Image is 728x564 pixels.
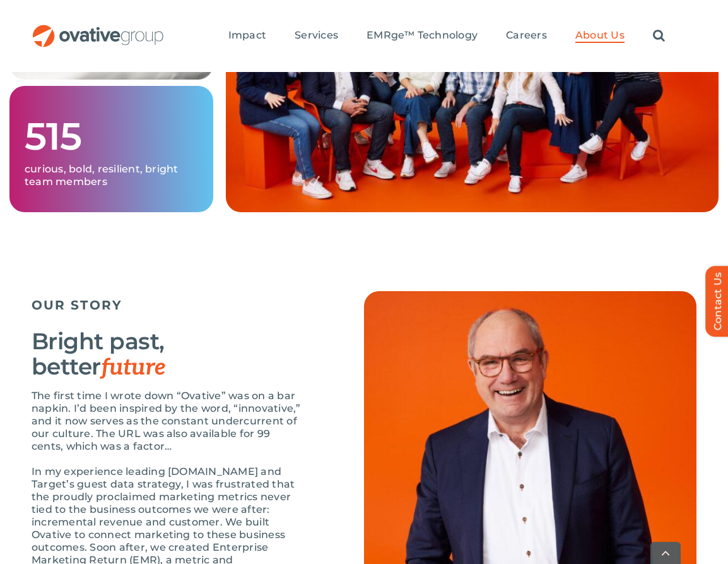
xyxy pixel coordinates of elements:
h1: 515 [25,116,198,157]
span: future [101,354,166,381]
a: About Us [575,29,625,43]
h3: Bright past, better [32,328,301,380]
span: Careers [506,29,547,42]
h5: OUR STORY [32,297,301,313]
span: EMRge™ Technology [367,29,478,42]
a: Search [653,29,665,43]
span: About Us [575,29,625,42]
a: Careers [506,29,547,43]
span: Services [295,29,338,42]
nav: Menu [228,16,665,56]
a: OG_Full_horizontal_RGB [32,23,165,35]
a: Services [295,29,338,43]
a: Impact [228,29,266,43]
p: curious, bold, resilient, bright team members [25,163,198,188]
a: EMRge™ Technology [367,29,478,43]
p: The first time I wrote down “Ovative” was on a bar napkin. I’d been inspired by the word, “innova... [32,390,301,453]
span: Impact [228,29,266,42]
